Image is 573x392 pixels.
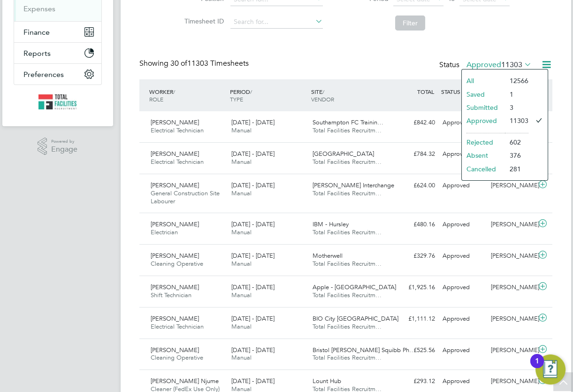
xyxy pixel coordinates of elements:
[462,88,505,101] li: Saved
[313,228,382,236] span: Total Facilities Recruitm…
[231,228,252,236] span: Manual
[313,291,382,299] span: Total Facilities Recruitm…
[313,323,382,331] span: Total Facilities Recruitm…
[182,17,224,25] label: Timesheet ID
[14,64,101,85] button: Preferences
[151,283,199,291] span: [PERSON_NAME]
[151,118,199,126] span: [PERSON_NAME]
[231,118,275,126] span: [DATE] - [DATE]
[390,217,439,232] div: £480.16
[439,83,488,100] div: STATUS
[151,260,203,268] span: Cleaning Operative
[390,248,439,264] div: £329.76
[313,189,382,197] span: Total Facilities Recruitm…
[439,59,534,72] div: Status
[487,374,536,389] div: [PERSON_NAME]
[231,315,275,323] span: [DATE] - [DATE]
[439,146,488,162] div: Approved
[439,217,488,232] div: Approved
[151,158,204,166] span: Electrical Technician
[313,150,374,158] span: [GEOGRAPHIC_DATA]
[311,95,334,103] span: VENDOR
[14,94,102,109] a: Go to home page
[231,158,252,166] span: Manual
[395,15,425,31] button: Filter
[250,88,252,95] span: /
[139,59,251,69] div: Showing
[487,311,536,327] div: [PERSON_NAME]
[439,374,488,389] div: Approved
[151,150,199,158] span: [PERSON_NAME]
[487,178,536,193] div: [PERSON_NAME]
[462,149,505,162] li: Absent
[151,189,220,205] span: General Construction Site Labourer
[487,343,536,358] div: [PERSON_NAME]
[173,88,175,95] span: /
[439,115,488,131] div: Approved
[390,146,439,162] div: £784.32
[487,280,536,295] div: [PERSON_NAME]
[51,146,77,154] span: Engage
[151,315,199,323] span: [PERSON_NAME]
[231,252,275,260] span: [DATE] - [DATE]
[417,88,434,95] span: TOTAL
[390,178,439,193] div: £624.00
[170,59,187,68] span: 30 of
[23,28,50,37] span: Finance
[439,343,488,358] div: Approved
[151,228,178,236] span: Electrician
[313,283,396,291] span: Apple - [GEOGRAPHIC_DATA]
[151,181,199,189] span: [PERSON_NAME]
[462,101,505,114] li: Submitted
[439,311,488,327] div: Approved
[390,311,439,327] div: £1,111.12
[313,315,398,323] span: BIO City [GEOGRAPHIC_DATA]
[231,354,252,361] span: Manual
[14,22,101,42] button: Finance
[439,248,488,264] div: Approved
[322,88,324,95] span: /
[231,181,275,189] span: [DATE] - [DATE]
[313,354,382,361] span: Total Facilities Recruitm…
[313,260,382,268] span: Total Facilities Recruitm…
[313,118,383,126] span: Southampton FC Trainin…
[151,346,199,354] span: [PERSON_NAME]
[313,181,394,189] span: [PERSON_NAME] Interchange
[151,323,204,331] span: Electrical Technician
[505,74,528,87] li: 12566
[23,4,55,13] a: Expenses
[231,189,252,197] span: Manual
[439,280,488,295] div: Approved
[313,346,415,354] span: Bristol [PERSON_NAME] Squibb Ph…
[231,283,275,291] span: [DATE] - [DATE]
[501,60,522,69] span: 11303
[231,346,275,354] span: [DATE] - [DATE]
[390,343,439,358] div: £525.56
[228,83,309,108] div: PERIOD
[231,323,252,331] span: Manual
[390,115,439,131] div: £842.40
[231,150,275,158] span: [DATE] - [DATE]
[230,15,323,29] input: Search for...
[38,138,77,155] a: Powered byEngage
[462,162,505,176] li: Cancelled
[51,138,77,146] span: Powered by
[151,354,203,361] span: Cleaning Operative
[462,114,505,127] li: Approved
[23,49,51,58] span: Reports
[149,95,163,103] span: ROLE
[505,114,528,127] li: 11303
[38,94,77,109] img: tfrecruitment-logo-retina.png
[487,217,536,232] div: [PERSON_NAME]
[505,149,528,162] li: 376
[535,361,539,373] div: 1
[151,252,199,260] span: [PERSON_NAME]
[505,101,528,114] li: 3
[231,377,275,385] span: [DATE] - [DATE]
[147,83,228,108] div: WORKER
[313,252,343,260] span: Motherwell
[151,291,191,299] span: Shift Technician
[505,136,528,149] li: 602
[390,280,439,295] div: £1,925.16
[535,354,565,384] button: Open Resource Center, 1 new notification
